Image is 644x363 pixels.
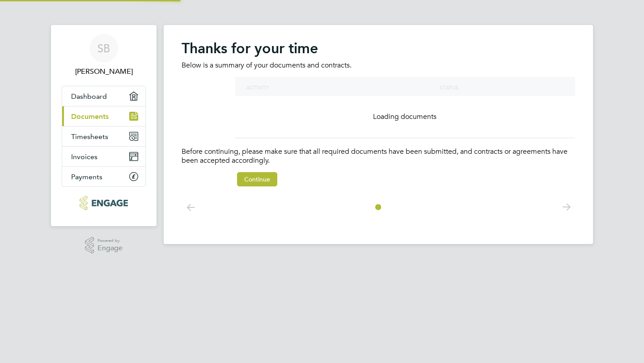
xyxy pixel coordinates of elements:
[62,106,145,126] a: Documents
[237,172,277,186] button: Continue
[71,152,97,161] span: Invoices
[62,167,145,186] a: Payments
[62,127,145,146] a: Timesheets
[97,237,123,245] span: Powered by
[71,132,108,141] span: Timesheets
[97,42,110,54] span: SB
[71,173,102,181] span: Payments
[85,237,123,254] a: Powered byEngage
[80,196,127,210] img: xede-logo-retina.png
[97,245,123,252] span: Engage
[62,147,145,166] a: Invoices
[182,39,575,57] h2: Thanks for your time
[182,61,575,70] p: Below is a summary of your documents and contracts.
[62,196,146,210] a: Go to home page
[71,112,109,121] span: Documents
[62,66,146,77] span: Shoyra Begum
[62,86,145,106] a: Dashboard
[182,147,575,166] p: Before continuing, please make sure that all required documents have been submitted, and contract...
[71,92,107,101] span: Dashboard
[51,25,157,226] nav: Main navigation
[62,34,146,77] a: SB[PERSON_NAME]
